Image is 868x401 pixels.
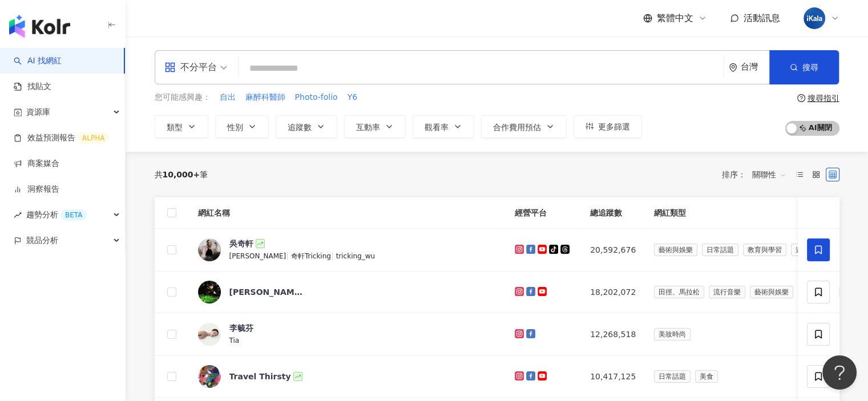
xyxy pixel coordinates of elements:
button: 互動率 [344,115,406,138]
a: 洞察報告 [14,184,59,195]
a: 商案媒合 [14,158,59,169]
div: 共 筆 [155,170,208,179]
span: Photo-folio [295,92,338,103]
div: BETA [60,209,87,221]
span: 自出 [220,92,236,103]
div: [PERSON_NAME] [PERSON_NAME] [229,286,304,298]
span: 類型 [167,123,183,132]
span: 競品分析 [26,228,58,253]
span: 藝術與娛樂 [654,244,697,256]
span: Y6 [348,92,357,103]
a: 效益預測報告ALPHA [14,132,109,144]
span: 麻醉科醫師 [245,92,285,103]
button: Y6 [347,91,358,104]
td: 12,268,518 [581,313,645,356]
div: 吳奇軒 [229,238,253,249]
td: 18,202,072 [581,272,645,313]
div: 不分平台 [164,58,217,76]
img: logo [9,15,70,38]
span: 繁體中文 [657,12,693,25]
button: 搜尋 [769,50,839,84]
span: 藝術與娛樂 [750,286,793,298]
span: | [286,251,291,260]
button: 追蹤數 [276,115,337,138]
span: appstore [164,62,176,73]
span: 活動訊息 [744,13,780,23]
th: 網紅名稱 [189,197,506,229]
span: 奇軒Tricking [291,252,331,260]
span: 日常話題 [654,370,691,383]
td: 20,592,676 [581,229,645,272]
div: 排序： [722,165,793,184]
span: 教育與學習 [743,244,786,256]
img: KOL Avatar [198,365,221,388]
span: [PERSON_NAME] [229,252,286,260]
span: 合作費用預估 [493,123,541,132]
span: 美食 [695,370,718,383]
th: 經營平台 [506,197,581,229]
button: 觀看率 [413,115,474,138]
span: environment [729,63,737,72]
div: 李毓芬 [229,322,253,334]
span: 日常話題 [702,244,738,256]
span: 資源庫 [26,99,50,125]
span: 搜尋 [802,63,818,72]
span: 遊戲 [791,244,814,256]
th: 總追蹤數 [581,197,645,229]
img: KOL Avatar [198,281,221,303]
div: 搜尋指引 [808,94,839,103]
a: KOL Avatar李毓芬Tia [198,322,497,346]
span: 田徑、馬拉松 [654,286,704,298]
span: 您可能感興趣： [155,92,211,103]
span: 流行音樂 [709,286,745,298]
span: 觀看率 [425,123,449,132]
span: 互動率 [356,123,380,132]
iframe: Help Scout Beacon - Open [822,355,857,390]
span: 10,000+ [163,170,200,179]
div: Travel Thirsty [229,371,291,382]
span: 美妝時尚 [654,328,691,341]
span: | [331,251,336,260]
img: cropped-ikala-app-icon-2.png [804,7,825,29]
td: 10,417,125 [581,356,645,398]
div: 台灣 [741,62,769,72]
span: 關聯性 [752,165,786,184]
img: KOL Avatar [198,323,221,346]
span: 更多篩選 [598,122,630,131]
span: 追蹤數 [288,123,312,132]
button: Photo-folio [294,91,338,104]
button: 性別 [215,115,269,138]
span: rise [14,211,22,219]
a: searchAI 找網紅 [14,55,62,67]
button: 麻醉科醫師 [245,91,286,104]
span: tricking_wu [336,252,376,260]
img: KOL Avatar [198,238,221,261]
button: 自出 [219,91,236,104]
a: 找貼文 [14,81,51,92]
span: question-circle [797,94,805,102]
button: 類型 [155,115,208,138]
a: KOL Avatar吳奇軒[PERSON_NAME]|奇軒Tricking|tricking_wu [198,238,497,262]
a: KOL Avatar[PERSON_NAME] [PERSON_NAME] [198,281,497,303]
span: Tia [229,337,240,345]
span: 性別 [227,123,243,132]
button: 合作費用預估 [481,115,567,138]
button: 更多篩選 [574,115,642,138]
span: 趨勢分析 [26,202,87,228]
a: KOL AvatarTravel Thirsty [198,365,497,388]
